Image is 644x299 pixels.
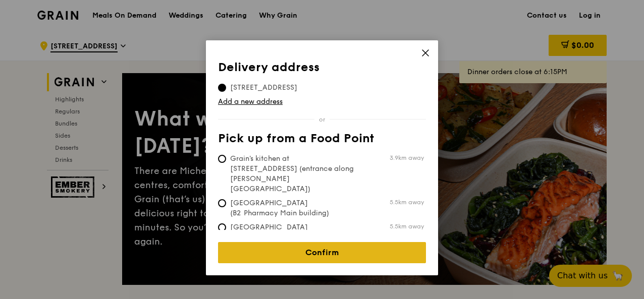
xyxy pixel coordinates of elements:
[218,132,426,150] th: Pick up from a Food Point
[218,155,226,163] input: Grain's kitchen at [STREET_ADDRESS] (entrance along [PERSON_NAME][GEOGRAPHIC_DATA])3.9km away
[390,198,424,206] span: 5.5km away
[218,97,426,107] a: Add a new address
[390,154,424,162] span: 3.9km away
[218,84,226,92] input: [STREET_ADDRESS]
[218,242,426,263] a: Confirm
[218,199,226,207] input: [GEOGRAPHIC_DATA] (B2 Pharmacy Main building)5.5km away
[218,83,309,93] span: [STREET_ADDRESS]
[218,222,368,253] span: [GEOGRAPHIC_DATA] (Level 1 [PERSON_NAME] block drop-off point)
[218,154,368,194] span: Grain's kitchen at [STREET_ADDRESS] (entrance along [PERSON_NAME][GEOGRAPHIC_DATA])
[218,61,426,79] th: Delivery address
[218,198,368,218] span: [GEOGRAPHIC_DATA] (B2 Pharmacy Main building)
[218,223,226,231] input: [GEOGRAPHIC_DATA] (Level 1 [PERSON_NAME] block drop-off point)5.5km away
[390,222,424,230] span: 5.5km away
